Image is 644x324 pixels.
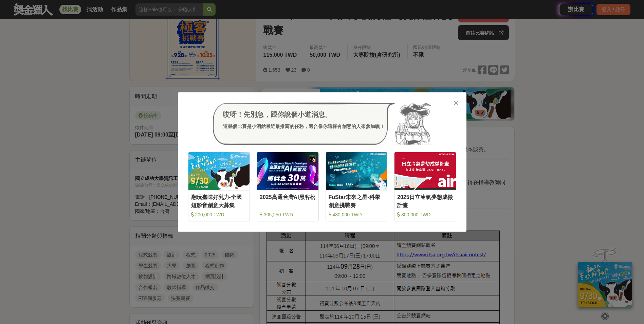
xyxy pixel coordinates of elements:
div: 200,000 TWD [191,211,247,218]
div: 翻玩臺味好乳力-全國短影音創意大募集 [191,193,247,209]
div: 2025高通台灣AI黑客松 [260,193,316,209]
a: Cover ImageFuStar未來之星-科學創意挑戰賽 430,000 TWD [326,152,388,221]
img: Cover Image [257,152,318,190]
a: Cover Image2025日立冷氣夢想成徵計畫 800,000 TWD [394,152,456,221]
div: 2025日立冷氣夢想成徵計畫 [397,193,453,209]
div: 哎呀！先別急，跟你說個小道消息。 [223,109,385,120]
div: 305,250 TWD [260,211,316,218]
div: 這幾個比賽是小酒館最近最推薦的任務，適合像你這樣有創意的人來參加噢！ [223,123,385,130]
a: Cover Image翻玩臺味好乳力-全國短影音創意大募集 200,000 TWD [188,152,250,221]
img: Cover Image [394,152,456,190]
img: Cover Image [326,152,387,190]
div: FuStar未來之星-科學創意挑戰賽 [329,193,385,209]
img: Cover Image [188,152,250,190]
a: Cover Image2025高通台灣AI黑客松 305,250 TWD [257,152,319,221]
div: 430,000 TWD [329,211,385,218]
img: Avatar [395,103,431,145]
div: 800,000 TWD [397,211,453,218]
